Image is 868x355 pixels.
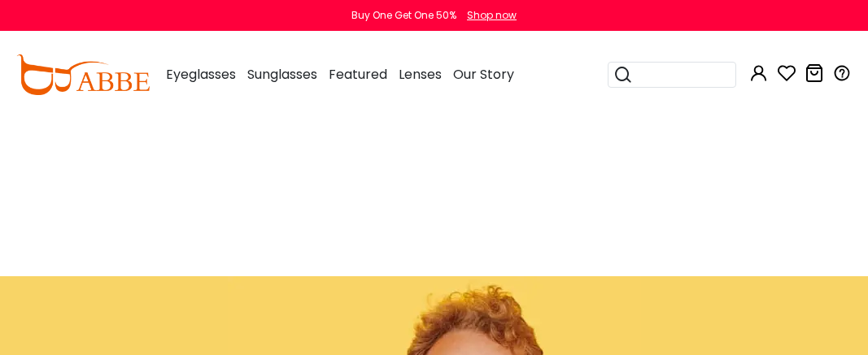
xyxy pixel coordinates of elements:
img: abbeglasses.com [16,54,150,95]
span: Lenses [399,65,442,84]
span: Featured [329,65,387,84]
a: Shop now [459,8,517,22]
span: Sunglasses [247,65,317,84]
div: Buy One Get One 50% [351,8,456,23]
span: Our Story [453,65,514,84]
div: Shop now [467,8,517,23]
span: Eyeglasses [166,65,236,84]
